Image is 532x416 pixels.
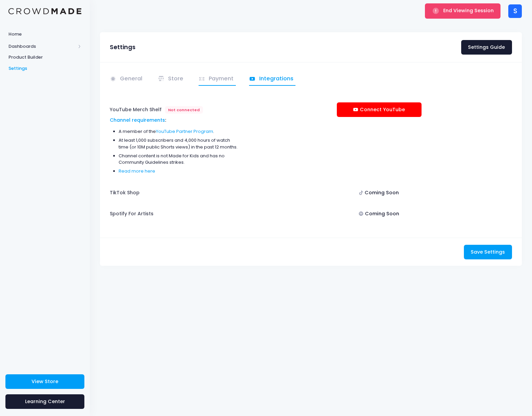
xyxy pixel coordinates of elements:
span: Settings [8,65,81,72]
a: Read more here [119,168,155,174]
li: At least 1,000 subscribers and 4,000 hours of watch time (or 10M public Shorts views) in the past... [119,137,240,150]
a: General [110,73,145,86]
li: A member of the . [119,128,240,135]
li: Channel content is not Made for Kids and has no Community Guidelines strikes. [119,153,240,166]
label: Spotify For Artists [110,207,154,221]
a: Learning Center [5,394,84,409]
span: Product Builder [8,54,81,61]
button: End Viewing Session [425,3,500,18]
span: Dashboards [8,43,76,50]
label: TikTok Shop [110,185,140,200]
div: : [110,117,240,124]
span: Not connected [165,106,203,114]
button: Save Settings [464,245,512,259]
span: Save Settings [471,249,505,255]
label: YouTube Merch Shelf [110,102,162,117]
a: Connect YouTube [337,102,422,117]
img: Logo [8,8,81,15]
span: View Store [32,378,58,385]
a: Channel requirements [110,117,165,123]
div: Coming Soon [337,185,422,200]
h3: Settings [110,44,136,51]
a: Integrations [249,73,296,86]
a: Store [158,73,186,86]
span: Home [8,31,81,38]
a: YouTube Partner Program [156,128,213,135]
div: Coming Soon [337,207,422,221]
a: Settings Guide [461,40,512,55]
div: S [508,4,522,18]
span: Learning Center [25,398,65,405]
span: End Viewing Session [443,7,494,14]
a: Payment [199,73,236,86]
a: View Store [5,374,84,389]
